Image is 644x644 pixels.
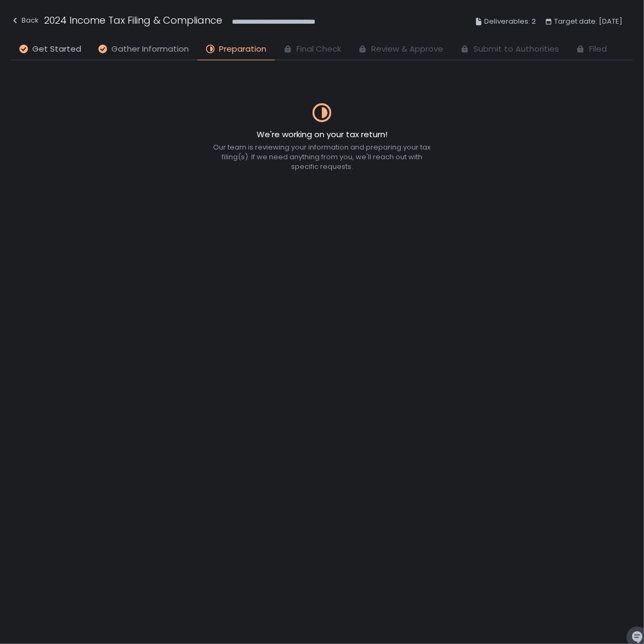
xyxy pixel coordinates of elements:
div: Our team is reviewing your information and preparing your tax filing(s). If we need anything from... [211,143,433,172]
span: Review & Approve [371,43,443,55]
span: Submit to Authorities [473,43,559,55]
span: Filed [589,43,607,55]
span: Deliverables: 2 [484,15,536,28]
span: Preparation [219,43,266,55]
h1: 2024 Income Tax Filing & Compliance [44,13,222,27]
span: Gather Information [111,43,189,55]
span: Target date: [DATE] [554,15,622,28]
h2: We're working on your tax return! [257,129,387,141]
span: Get Started [32,43,81,55]
div: Back [11,14,39,27]
span: Final Check [296,43,341,55]
button: Back [11,13,39,31]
